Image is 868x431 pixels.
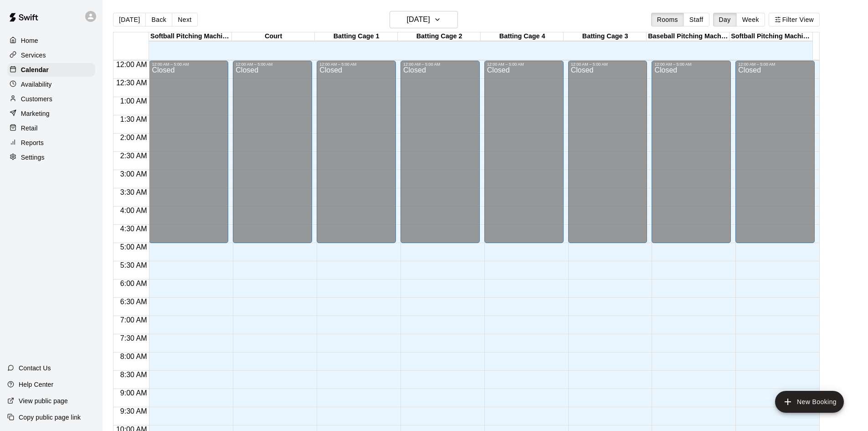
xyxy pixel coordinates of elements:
[729,32,812,41] div: Softball Pitching Machine 2
[118,170,149,178] span: 3:00 AM
[118,316,149,324] span: 7:00 AM
[236,67,309,246] div: Closed
[317,61,396,243] div: 12:00 AM – 5:00 AM: Closed
[118,353,149,360] span: 8:00 AM
[118,188,149,196] span: 3:30 AM
[769,13,820,26] button: Filter View
[232,32,315,41] div: Court
[319,67,393,246] div: Closed
[403,62,477,67] div: 12:00 AM – 5:00 AM
[571,67,645,246] div: Closed
[390,11,458,28] button: [DATE]
[118,97,149,105] span: 1:00 AM
[19,396,68,405] p: View public page
[736,13,765,26] button: Week
[21,36,38,45] p: Home
[118,207,149,214] span: 4:00 AM
[21,80,52,89] p: Availability
[118,334,149,342] span: 7:30 AM
[21,138,44,147] p: Reports
[7,34,95,47] a: Home
[21,65,49,74] p: Calendar
[21,124,38,133] p: Retail
[571,62,645,67] div: 12:00 AM – 5:00 AM
[118,152,149,160] span: 2:30 AM
[7,121,95,135] a: Retail
[654,67,728,246] div: Closed
[114,79,149,87] span: 12:30 AM
[568,61,647,243] div: 12:00 AM – 5:00 AM: Closed
[118,389,149,397] span: 9:00 AM
[19,363,51,373] p: Contact Us
[738,67,812,246] div: Closed
[401,61,480,243] div: 12:00 AM – 5:00 AM: Closed
[315,32,398,41] div: Batting Cage 1
[21,51,46,60] p: Services
[735,61,815,243] div: 12:00 AM – 5:00 AM: Closed
[118,225,149,233] span: 4:30 AM
[21,153,45,162] p: Settings
[7,92,95,106] a: Customers
[7,107,95,120] a: Marketing
[683,13,709,26] button: Staff
[403,67,477,246] div: Closed
[652,61,731,243] div: 12:00 AM – 5:00 AM: Closed
[484,61,564,243] div: 12:00 AM – 5:00 AM: Closed
[319,62,393,67] div: 12:00 AM – 5:00 AM
[118,261,149,269] span: 5:30 AM
[19,380,53,389] p: Help Center
[118,371,149,379] span: 8:30 AM
[481,32,564,41] div: Batting Cage 4
[233,61,312,243] div: 12:00 AM – 5:00 AM: Closed
[149,32,232,41] div: Softball Pitching Machine 1
[738,62,812,67] div: 12:00 AM – 5:00 AM
[564,32,647,41] div: Batting Cage 3
[775,391,844,413] button: add
[7,136,95,150] a: Reports
[713,13,737,26] button: Day
[145,13,172,26] button: Back
[149,61,228,243] div: 12:00 AM – 5:00 AM: Closed
[236,62,309,67] div: 12:00 AM – 5:00 AM
[118,134,149,141] span: 2:00 AM
[172,13,197,26] button: Next
[407,13,430,26] h6: [DATE]
[21,109,50,118] p: Marketing
[21,94,52,104] p: Customers
[118,407,149,415] span: 9:30 AM
[487,67,561,246] div: Closed
[152,62,226,67] div: 12:00 AM – 5:00 AM
[114,61,149,68] span: 12:00 AM
[7,78,95,91] a: Availability
[118,115,149,123] span: 1:30 AM
[647,32,729,41] div: Baseball Pitching Machine
[19,413,81,422] p: Copy public page link
[118,280,149,287] span: 6:00 AM
[651,13,684,26] button: Rooms
[398,32,481,41] div: Batting Cage 2
[7,151,95,164] a: Settings
[7,63,95,77] a: Calendar
[487,62,561,67] div: 12:00 AM – 5:00 AM
[118,298,149,306] span: 6:30 AM
[654,62,728,67] div: 12:00 AM – 5:00 AM
[118,243,149,251] span: 5:00 AM
[113,13,146,26] button: [DATE]
[7,48,95,62] a: Services
[152,67,226,246] div: Closed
